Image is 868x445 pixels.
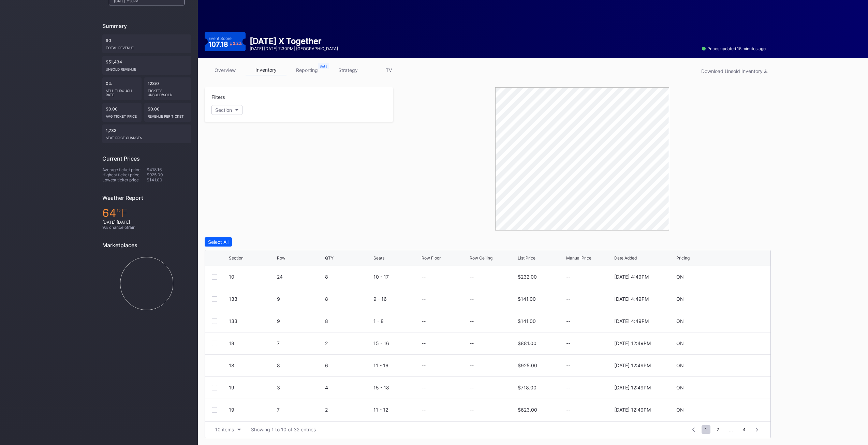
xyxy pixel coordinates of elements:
[208,41,242,48] div: 107.18
[422,407,426,413] div: --
[106,133,188,140] div: seat price changes
[102,103,142,122] div: $0.00
[373,385,420,390] div: 15 - 18
[373,296,420,302] div: 9 - 16
[676,255,690,261] div: Pricing
[277,318,323,324] div: 9
[277,340,323,346] div: 7
[518,362,537,368] div: $925.00
[676,318,684,324] div: ON
[373,274,420,280] div: 10 - 17
[739,425,749,434] span: 4
[147,172,191,177] div: $925.00
[116,206,128,220] span: ℉
[325,407,371,413] div: 2
[698,66,771,76] button: Download Unsold Inventory
[102,220,191,225] div: [DATE] [DATE]
[277,362,323,368] div: 8
[566,385,613,390] div: --
[208,239,229,245] div: Select All
[702,46,766,51] div: Prices updated 15 minutes ago
[277,274,323,280] div: 24
[614,318,649,324] div: [DATE] 4:49PM
[676,385,684,390] div: ON
[327,65,368,75] a: strategy
[215,107,232,113] div: Section
[229,340,275,346] div: 18
[102,23,191,29] div: Summary
[676,407,684,413] div: ON
[102,56,191,75] div: $51,434
[614,296,649,302] div: [DATE] 4:49PM
[566,274,613,280] div: --
[373,318,420,324] div: 1 - 8
[229,318,275,324] div: 133
[518,407,537,413] div: $623.00
[470,407,474,413] div: --
[422,296,426,302] div: --
[277,296,323,302] div: 9
[246,65,286,75] a: inventory
[144,103,191,122] div: $0.00
[147,177,191,182] div: $141.00
[102,177,147,182] div: Lowest ticket price
[102,225,191,230] div: 9 % chance of rain
[102,77,142,100] div: 0%
[422,340,426,346] div: --
[106,43,188,50] div: Total Revenue
[373,255,384,261] div: Seats
[102,194,191,201] div: Weather Report
[229,407,275,413] div: 19
[566,296,613,302] div: --
[614,407,651,413] div: [DATE] 12:49PM
[518,255,535,261] div: List Price
[144,77,191,100] div: 123/0
[325,362,371,368] div: 6
[286,65,327,75] a: reporting
[102,254,191,313] svg: Chart title
[373,362,420,368] div: 11 - 16
[277,385,323,390] div: 3
[422,385,426,390] div: --
[102,155,191,162] div: Current Prices
[422,274,426,280] div: --
[518,385,536,390] div: $718.00
[277,407,323,413] div: 7
[148,86,188,97] div: Tickets Unsold/Sold
[102,172,147,177] div: Highest ticket price
[470,385,474,390] div: --
[676,274,684,280] div: ON
[148,112,188,118] div: Revenue per ticket
[233,42,242,45] div: 2.2 %
[701,68,767,74] div: Download Unsold Inventory
[251,427,316,432] div: Showing 1 to 10 of 32 entries
[373,340,420,346] div: 15 - 16
[518,318,536,324] div: $141.00
[368,65,409,75] a: TV
[229,385,275,390] div: 19
[470,296,474,302] div: --
[422,318,426,324] div: --
[566,340,613,346] div: --
[713,425,722,434] span: 2
[422,255,441,261] div: Row Floor
[229,296,275,302] div: 133
[470,318,474,324] div: --
[250,36,338,46] div: [DATE] X Together
[373,407,420,413] div: 11 - 12
[102,206,191,220] div: 64
[212,425,244,434] button: 10 items
[229,362,275,368] div: 18
[614,340,651,346] div: [DATE] 12:49PM
[325,274,371,280] div: 8
[211,105,242,115] button: Section
[566,318,613,324] div: --
[102,242,191,249] div: Marketplaces
[518,340,536,346] div: $881.00
[470,340,474,346] div: --
[250,46,338,51] div: [DATE] [DATE] 7:30PM | [GEOGRAPHIC_DATA]
[102,124,191,143] div: 1,733
[614,274,649,280] div: [DATE] 4:49PM
[470,362,474,368] div: --
[566,255,591,261] div: Manual Price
